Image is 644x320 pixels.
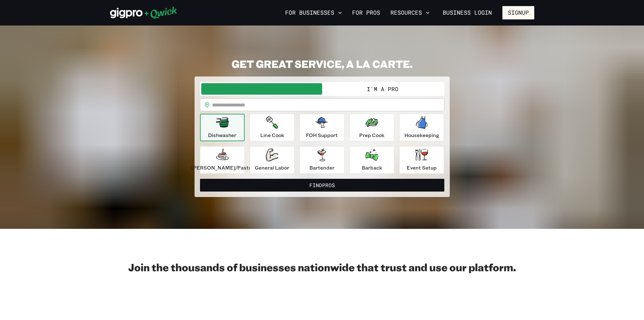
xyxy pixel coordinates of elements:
button: [PERSON_NAME]/Pastry [200,146,245,174]
button: Barback [350,146,394,174]
button: FindPros [200,179,444,192]
button: For Businesses [283,7,344,18]
p: [PERSON_NAME]/Pastry [191,164,254,171]
button: Prep Cook [350,114,394,141]
button: FOH Support [300,114,344,141]
p: Dishwasher [208,131,236,139]
button: General Labor [250,146,294,174]
p: Prep Cook [359,131,384,139]
button: Resources [388,7,432,18]
button: Dishwasher [200,114,245,141]
p: Bartender [309,164,335,171]
p: FOH Support [306,131,338,139]
p: General Labor [255,164,289,171]
button: I'm a Business [201,83,322,95]
button: Line Cook [250,114,294,141]
button: Housekeeping [399,114,444,141]
h2: GET GREAT SERVICE, A LA CARTE. [195,57,450,70]
a: Business Login [437,6,497,19]
p: Housekeeping [404,131,439,139]
p: Line Cook [260,131,284,139]
button: Bartender [300,146,344,174]
button: I'm a Pro [322,83,443,95]
p: Event Setup [407,164,437,171]
p: Barback [362,164,382,171]
h2: Join the thousands of businesses nationwide that trust and use our platform. [110,261,534,273]
button: Event Setup [399,146,444,174]
a: For Pros [350,7,383,18]
button: Signup [502,6,534,19]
